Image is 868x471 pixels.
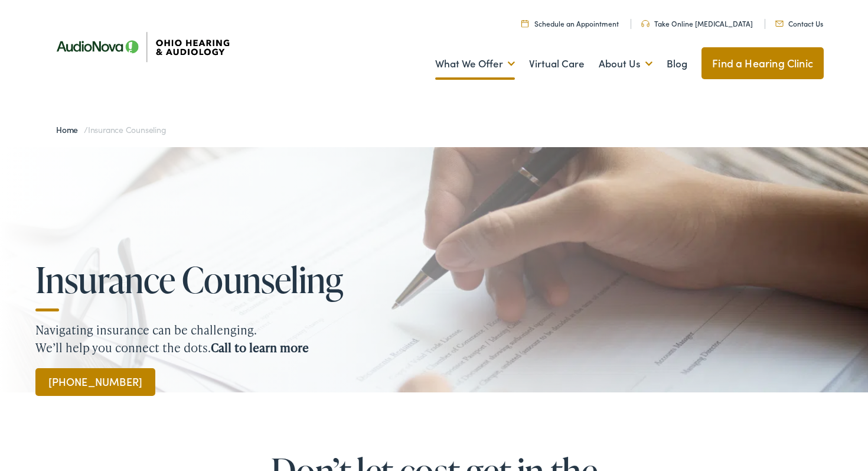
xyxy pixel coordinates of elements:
a: Schedule an Appointment [521,18,619,28]
span: Insurance Counseling [88,124,167,135]
h1: Insurance Counseling [35,260,366,299]
a: Find a Hearing Clinic [701,47,824,79]
img: Calendar Icon to schedule a hearing appointment in Cincinnati, OH [521,20,528,27]
a: Home [56,124,84,135]
p: Navigating insurance can be challenging. We’ll help you connect the dots. [35,321,833,356]
a: About Us [599,42,652,86]
a: Contact Us [775,18,823,28]
a: Virtual Care [529,42,585,86]
img: Mail icon representing email contact with Ohio Hearing in Cincinnati, OH [775,21,784,27]
a: Take Online [MEDICAL_DATA] [641,18,753,28]
span: / [56,124,167,135]
a: [PHONE_NUMBER] [35,368,155,396]
a: What We Offer [435,42,515,86]
a: Blog [667,42,687,86]
img: Headphones icone to schedule online hearing test in Cincinnati, OH [641,20,650,27]
strong: Call to learn more [211,339,309,356]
